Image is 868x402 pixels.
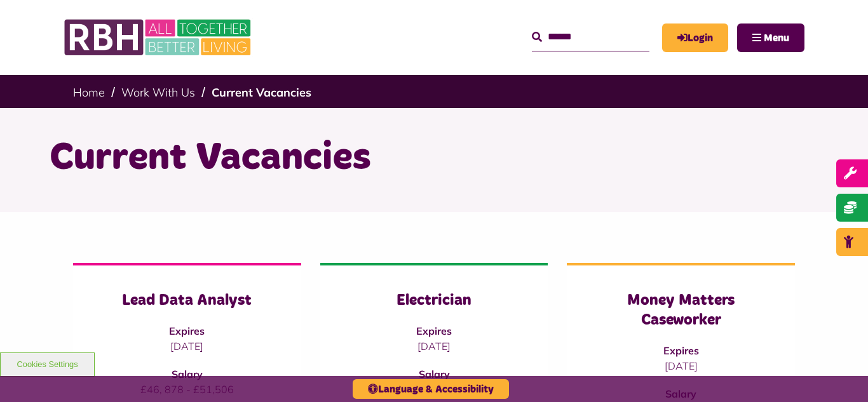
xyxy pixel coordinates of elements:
[353,379,509,399] button: Language & Accessibility
[98,338,276,354] p: [DATE]
[98,291,276,311] h3: Lead Data Analyst
[592,358,770,373] p: [DATE]
[419,368,450,380] strong: Salary
[811,345,868,402] iframe: Netcall Web Assistant for live chat
[592,291,770,330] h3: Money Matters Caseworker
[416,325,452,337] strong: Expires
[172,368,203,380] strong: Salary
[73,85,105,100] a: Home
[764,33,789,43] span: Menu
[121,85,195,100] a: Work With Us
[346,291,523,311] h3: Electrician
[346,338,523,354] p: [DATE]
[212,85,311,100] a: Current Vacancies
[663,344,699,357] strong: Expires
[737,23,804,52] button: Navigation
[662,23,728,52] a: MyRBH
[169,325,205,337] strong: Expires
[50,133,818,183] h1: Current Vacancies
[64,13,254,62] img: RBH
